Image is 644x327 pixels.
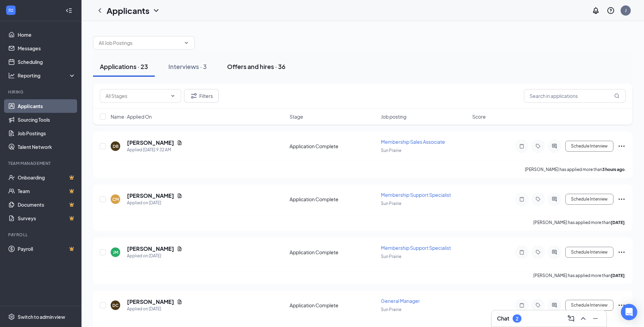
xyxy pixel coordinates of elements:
div: Payroll [8,232,74,238]
a: Scheduling [18,55,76,69]
span: Job posting [381,113,406,120]
span: Sun Prairie [381,148,401,153]
button: Schedule Interview [565,194,613,205]
svg: Tag [534,143,542,149]
div: CM [112,196,119,202]
a: TeamCrown [18,184,76,198]
a: Home [18,28,76,41]
div: Open Intercom Messenger [621,304,637,320]
svg: WorkstreamLogo [7,7,14,14]
div: Switch to admin view [18,313,65,320]
div: JM [113,249,118,255]
svg: Minimize [591,314,600,323]
button: Minimize [590,313,601,324]
div: Application Complete [290,302,377,309]
div: Applied [DATE] 9:32 AM [127,147,182,153]
svg: ActiveChat [550,303,558,308]
span: Stage [290,113,303,120]
svg: Document [177,246,182,252]
svg: QuestionInfo [607,6,615,15]
svg: ComposeMessage [567,314,575,323]
svg: Tag [534,303,542,308]
svg: Note [518,196,526,202]
div: 2 [516,316,518,322]
div: DC [112,303,118,308]
b: [DATE] [611,273,625,278]
span: Membership Support Specialist [381,192,451,198]
h3: Chat [497,315,509,322]
svg: Note [518,143,526,149]
button: ChevronUp [578,313,589,324]
svg: Ellipses [618,248,626,256]
span: Score [472,113,486,120]
svg: Notifications [592,6,600,15]
svg: ActiveChat [550,249,558,255]
svg: Note [518,249,526,255]
svg: Ellipses [618,301,626,309]
a: Messages [18,41,76,55]
svg: Filter [190,92,198,100]
div: Application Complete [290,143,377,150]
p: [PERSON_NAME] has applied more than . [525,167,626,172]
button: Schedule Interview [565,141,613,152]
div: Reporting [18,72,76,79]
p: [PERSON_NAME] has applied more than . [533,273,626,278]
svg: ActiveChat [550,196,558,202]
button: Schedule Interview [565,300,613,311]
span: Sun Prairie [381,254,401,259]
div: J [625,7,627,13]
h5: [PERSON_NAME] [127,139,174,147]
svg: Collapse [66,7,72,14]
svg: ChevronLeft [96,6,104,15]
a: PayrollCrown [18,242,76,256]
h5: [PERSON_NAME] [127,192,174,200]
input: Search in applications [524,89,626,103]
b: [DATE] [611,220,625,225]
a: Sourcing Tools [18,113,76,126]
div: Interviews · 3 [168,62,207,71]
a: SurveysCrown [18,211,76,225]
div: Hiring [8,89,74,95]
div: DB [113,143,118,149]
svg: Document [177,140,182,145]
div: Applications · 23 [100,62,148,71]
a: DocumentsCrown [18,198,76,211]
h1: Applicants [107,5,149,16]
svg: ChevronUp [579,314,587,323]
p: [PERSON_NAME] has applied more than . [533,220,626,225]
input: All Job Postings [99,39,181,47]
a: Talent Network [18,140,76,154]
svg: Analysis [8,72,15,79]
button: Filter Filters [184,89,219,103]
span: Membership Sales Associate [381,139,445,145]
svg: Tag [534,196,542,202]
svg: MagnifyingGlass [614,93,620,99]
svg: Ellipses [618,195,626,203]
button: Schedule Interview [565,247,613,258]
a: OnboardingCrown [18,171,76,184]
div: Applied on [DATE] [127,253,182,259]
h5: [PERSON_NAME] [127,298,174,306]
span: Name · Applied On [111,113,152,120]
input: All Stages [106,92,167,100]
div: Applied on [DATE] [127,306,182,312]
a: Job Postings [18,126,76,140]
svg: Document [177,193,182,199]
span: General Manager [381,298,420,304]
b: 3 hours ago [602,167,625,172]
span: Sun Prairie [381,307,401,312]
div: Offers and hires · 36 [227,62,286,71]
div: Applied on [DATE] [127,200,182,206]
span: Membership Support Specialist [381,245,451,251]
svg: ActiveChat [550,143,558,149]
div: Application Complete [290,249,377,256]
a: Applicants [18,99,76,113]
div: Team Management [8,160,74,166]
svg: ChevronDown [170,93,176,99]
svg: Tag [534,249,542,255]
div: Application Complete [290,196,377,203]
svg: Note [518,303,526,308]
svg: ChevronDown [152,6,160,15]
span: Sun Prairie [381,201,401,206]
